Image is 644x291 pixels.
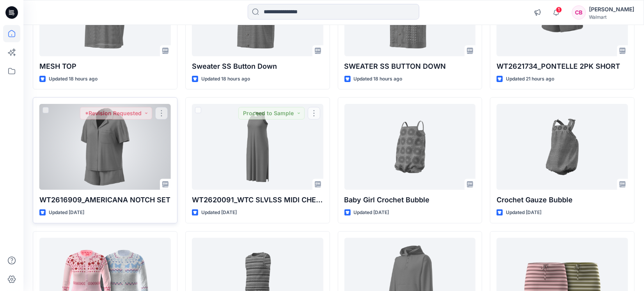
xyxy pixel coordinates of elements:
p: Updated [DATE] [354,209,389,217]
p: Updated 18 hours ago [201,75,250,83]
a: WT2620091_WTC SLVLSS MIDI CHERMISE [192,104,323,190]
p: SWEATER SS BUTTON DOWN [344,61,476,72]
div: CB [572,5,586,20]
a: WT2616909_AMERICANA NOTCH SET [39,104,171,190]
p: Updated 18 hours ago [354,75,403,83]
p: Updated 18 hours ago [49,75,98,83]
a: Baby Girl Crochet Bubble [344,104,476,190]
span: 1 [556,7,562,13]
p: Updated [DATE] [506,209,541,217]
p: Updated [DATE] [201,209,237,217]
p: WT2616909_AMERICANA NOTCH SET [39,195,171,205]
p: Sweater SS Button Down [192,61,323,72]
div: Walmart [589,14,634,20]
p: Updated 21 hours ago [506,75,554,83]
p: Crochet Gauze Bubble [497,195,628,205]
p: WT2621734_PONTELLE 2PK SHORT [497,61,628,72]
p: WT2620091_WTC SLVLSS MIDI CHERMISE [192,195,323,205]
a: Crochet Gauze Bubble [497,104,628,190]
p: Updated [DATE] [49,209,84,217]
p: Baby Girl Crochet Bubble [344,195,476,205]
div: [PERSON_NAME] [589,5,634,14]
p: MESH TOP [39,61,171,72]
